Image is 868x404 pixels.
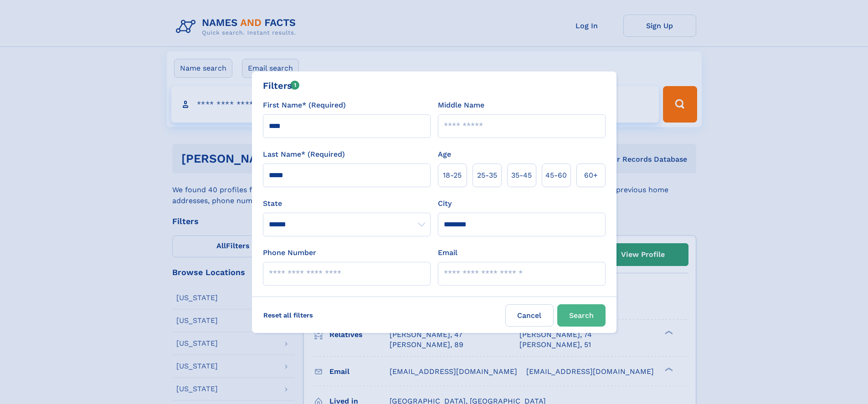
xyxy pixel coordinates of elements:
div: Filters [263,79,300,92]
label: Last Name* (Required) [263,149,345,160]
label: Email [438,247,457,258]
label: Middle Name [438,100,484,111]
span: 18‑25 [443,170,462,181]
span: 35‑45 [511,170,532,181]
label: Age [438,149,451,160]
span: 25‑35 [477,170,497,181]
button: Search [557,304,606,327]
label: Cancel [505,304,554,327]
label: Phone Number [263,247,316,258]
label: City [438,198,452,209]
span: 45‑60 [545,170,567,181]
label: First Name* (Required) [263,100,346,111]
span: 60+ [584,170,598,181]
label: State [263,198,431,209]
label: Reset all filters [257,304,319,326]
